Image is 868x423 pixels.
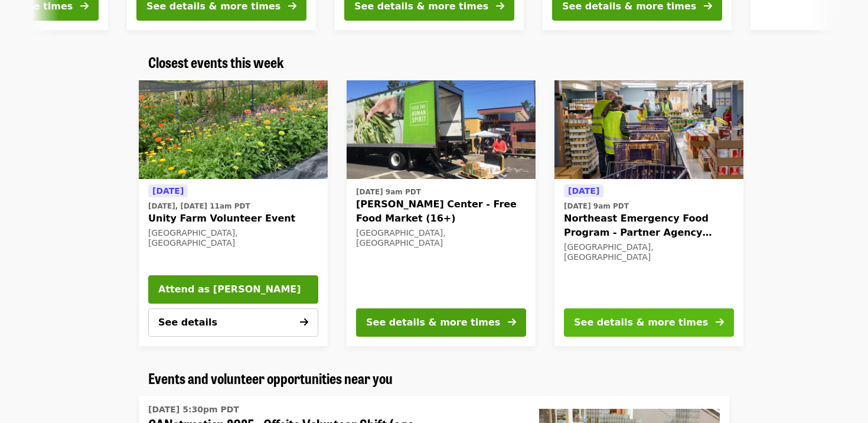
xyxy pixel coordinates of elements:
[704,1,712,12] i: arrow-right icon
[148,308,318,337] button: See details
[508,317,516,328] i: arrow-right icon
[356,187,421,197] time: [DATE] 9am PDT
[158,282,308,297] span: Attend as [PERSON_NAME]
[148,201,250,211] time: [DATE], [DATE] 11am PDT
[158,317,217,328] span: See details
[148,184,318,250] a: See details for "Unity Farm Volunteer Event"
[148,54,284,71] a: Closest events this week
[554,80,743,346] a: See details for "Northeast Emergency Food Program - Partner Agency Support"
[356,228,526,248] div: [GEOGRAPHIC_DATA], [GEOGRAPHIC_DATA]
[568,186,599,196] span: [DATE]
[148,211,318,226] span: Unity Farm Volunteer Event
[152,186,184,196] span: [DATE]
[148,404,239,416] time: [DATE] 5:30pm PDT
[564,211,734,240] span: Northeast Emergency Food Program - Partner Agency Support
[716,317,724,328] i: arrow-right icon
[564,201,629,211] time: [DATE] 9am PDT
[148,275,318,304] button: Attend as [PERSON_NAME]
[564,242,734,262] div: [GEOGRAPHIC_DATA], [GEOGRAPHIC_DATA]
[288,1,296,12] i: arrow-right icon
[564,308,734,337] button: See details & more times
[347,80,536,180] img: Ortiz Center - Free Food Market (16+) organized by Oregon Food Bank
[148,228,318,248] div: [GEOGRAPHIC_DATA], [GEOGRAPHIC_DATA]
[366,315,500,330] div: See details & more times
[80,1,89,12] i: arrow-right icon
[300,317,308,328] i: arrow-right icon
[139,54,729,71] div: Closest events this week
[554,80,743,180] img: Northeast Emergency Food Program - Partner Agency Support organized by Oregon Food Bank
[148,367,393,388] span: Events and volunteer opportunities near you
[356,308,526,337] button: See details & more times
[347,80,536,346] a: See details for "Ortiz Center - Free Food Market (16+)"
[139,80,328,180] a: Unity Farm Volunteer Event
[496,1,504,12] i: arrow-right icon
[148,51,284,72] span: Closest events this week
[139,80,328,180] img: Unity Farm Volunteer Event organized by Oregon Food Bank
[574,315,708,330] div: See details & more times
[356,197,526,226] span: [PERSON_NAME] Center - Free Food Market (16+)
